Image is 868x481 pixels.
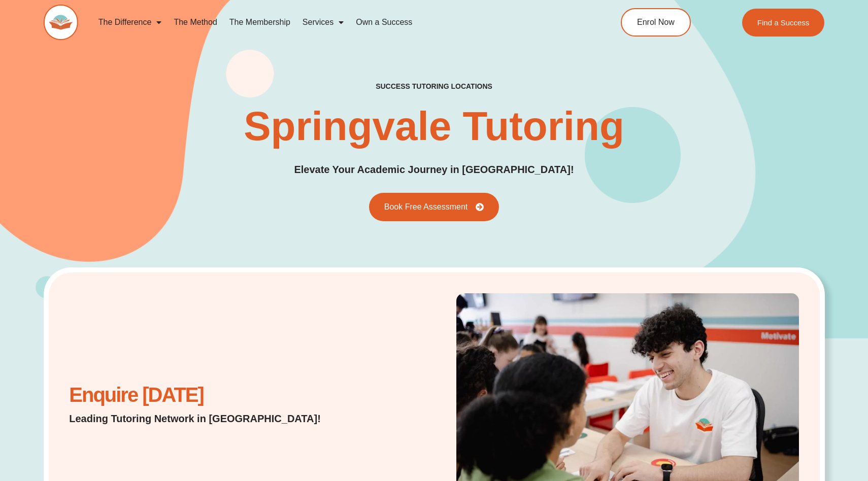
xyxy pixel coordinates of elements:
[350,11,418,34] a: Own a Success
[294,162,574,178] p: Elevate Your Academic Journey in [GEOGRAPHIC_DATA]!
[69,411,335,426] p: Leading Tutoring Network in [GEOGRAPHIC_DATA]!
[637,18,675,26] span: Enrol Now
[376,82,492,91] h2: success tutoring locations
[742,9,825,37] a: Find a Success
[369,193,499,221] a: Book Free Assessment
[757,19,810,26] span: Find a Success
[244,106,624,147] h1: Springvale Tutoring
[384,203,468,211] span: Book Free Assessment
[92,11,576,34] nav: Menu
[621,8,691,37] a: Enrol Now
[69,389,335,401] h2: Enquire [DATE]
[92,11,168,34] a: The Difference
[296,11,350,34] a: Services
[168,11,223,34] a: The Method
[223,11,296,34] a: The Membership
